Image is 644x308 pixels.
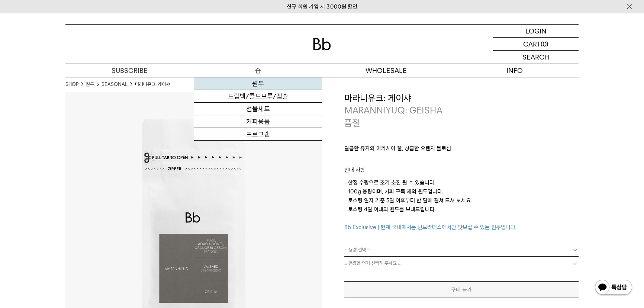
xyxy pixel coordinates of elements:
[194,115,322,128] a: 커피용품
[313,38,331,50] img: 로고
[344,243,370,256] span: = 용량 선택 =
[344,178,579,232] p: - 한정 수량으로 조기 소진 될 수 있습니다. - 100g 용량이며, 커피 구독 제외 원두입니다. - 로스팅 일자 기준 3일 이후부터 한 달에 걸쳐 드셔 보세요. - 로스팅 ...
[523,38,541,50] p: CART
[287,3,357,10] a: 신규 회원 가입 시 3,000원 할인
[344,281,579,298] button: 구매 불가
[525,25,547,37] p: LOGIN
[194,128,322,141] a: 프로그램
[493,25,579,38] a: LOGIN
[135,81,170,88] li: 마라니유크: 게이샤
[344,104,579,117] p: MARANNIYUQ: GEISHA
[344,257,401,270] span: = 용량을 먼저 선택해 주세요 =
[344,117,360,129] p: 품절
[344,166,579,178] p: 안내 사항
[194,77,322,90] a: 원두
[344,92,579,105] h3: 마라니유크: 게이샤
[344,144,579,157] p: 달콤한 유자와 아카시아 꿀, 상큼한 오렌지 블로섬
[344,224,516,231] span: Bb Exclusive | 현재 국내에서는 빈브라더스에서만 맛보실 수 있는 원두입니다.
[194,90,322,103] a: 드립백/콜드브루/캡슐
[493,38,579,51] a: CART (0)
[322,64,450,77] p: WHOLESALE
[541,38,548,50] p: (0)
[450,64,579,77] p: INFO
[86,81,94,88] a: 원두
[65,81,78,88] a: SHOP
[594,279,633,297] img: 카카오톡 채널 1:1 채팅 버튼
[65,64,194,77] a: SUBSCRIBE
[194,64,322,77] a: 숍
[194,103,322,115] a: 선물세트
[522,51,549,64] p: SEARCH
[344,157,579,166] p: ㅤ
[102,81,128,88] a: SEASONAL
